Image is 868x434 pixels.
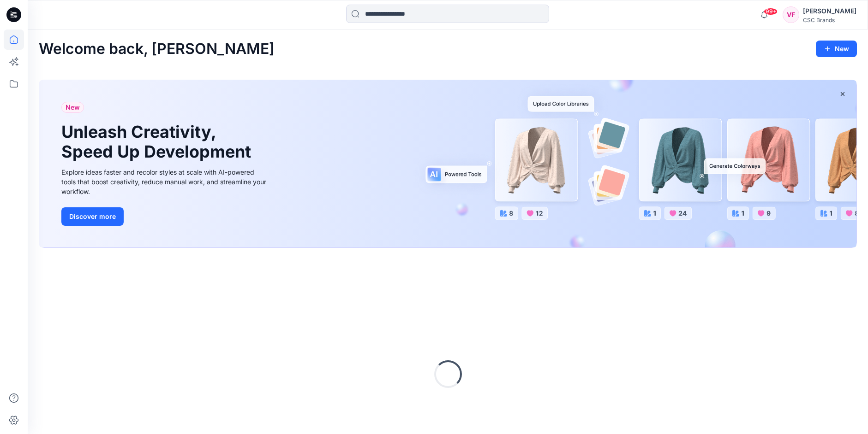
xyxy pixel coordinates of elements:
[764,8,778,15] span: 99+
[803,17,856,23] div: CSC Brands
[61,122,255,162] h1: Unleash Creativity, Speed Up Development
[61,207,124,226] button: Discover more
[803,6,856,17] div: [PERSON_NAME]
[39,41,275,58] h2: Welcome back, [PERSON_NAME]
[783,6,799,23] div: VF
[66,102,80,113] span: New
[61,207,269,226] a: Discover more
[61,167,269,196] div: Explore ideas faster and recolor styles at scale with AI-powered tools that boost creativity, red...
[816,41,857,57] button: New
